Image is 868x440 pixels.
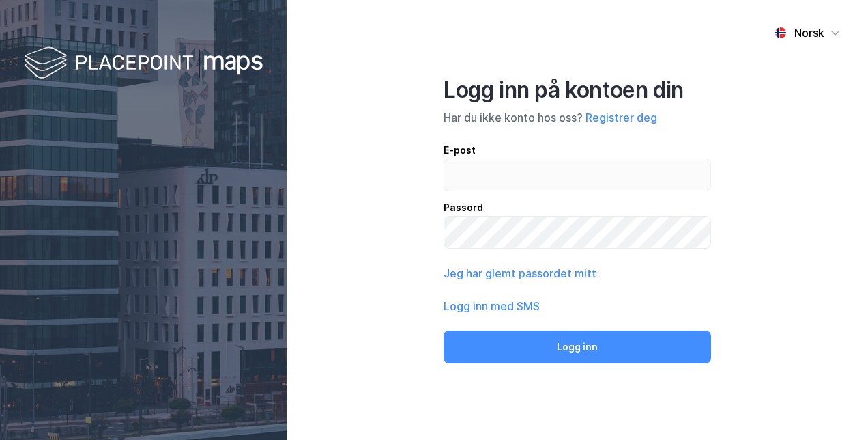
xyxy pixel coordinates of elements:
img: logo-white.f07954bde2210d2a523dddb988cd2aa7.svg [24,44,263,84]
button: Registrer deg [585,109,657,126]
div: Logg inn på kontoen din [444,77,711,104]
div: Har du ikke konto hos oss? [444,109,711,126]
div: Passord [444,200,711,216]
button: Logg inn [444,331,711,363]
div: E-post [444,142,711,159]
button: Jeg har glemt passordet mitt [444,265,596,281]
div: Norsk [794,25,824,41]
button: Logg inn med SMS [444,298,540,314]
